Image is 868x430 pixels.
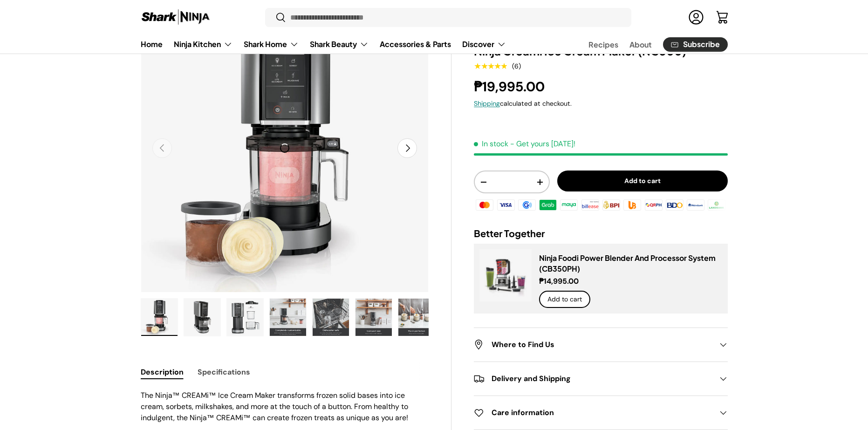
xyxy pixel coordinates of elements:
[198,362,250,382] button: Specifications
[663,37,728,52] a: Subscribe
[539,253,716,273] a: Ninja Foodi Power Blender And Processor System (CB350PH)
[588,35,618,54] a: Recipes
[580,198,601,212] img: billease
[566,35,728,54] nav: Secondary
[512,63,521,70] div: (6)
[141,362,184,382] button: Description
[517,198,537,212] img: gcash
[474,339,712,350] h2: Where to Find Us
[538,198,558,212] img: grabpay
[706,198,727,212] img: landbank
[539,291,590,308] button: Add to cart
[141,35,506,54] nav: Primary
[664,198,685,212] img: bdo
[622,198,642,212] img: ubp
[227,299,263,336] img: ninja-creami-ice-cream-maker-without-sample-content-parts-front-view-sharkninja-philippines
[270,299,306,336] img: ninja-creami-ice-cream-maker-with-sample-content-completely-customizable-infographic-sharkninja-p...
[398,299,435,336] img: ninja-creami-ice-cream-maker-with-sample-content-mix-in-perfection-infographic-sharkninja-philipp...
[474,139,508,149] span: In stock
[238,35,304,54] summary: Shark Home
[495,198,516,212] img: visa
[304,35,374,54] summary: Shark Beauty
[685,198,706,212] img: metrobank
[355,299,392,336] img: ninja-creami-ice-cream-maker-with-sample-content-compact-size-infographic-sharkninja-philippines
[184,299,220,336] img: ninja-creami-ice-cream-maker-without-sample-content-right-side-view-sharkninja-philippines
[559,198,579,212] img: maya
[683,41,720,48] span: Subscribe
[474,99,500,108] a: Shipping
[457,35,512,54] summary: Discover
[557,171,728,192] button: Add to cart
[474,328,727,362] summary: Where to Find Us
[474,373,712,384] h2: Delivery and Shipping
[474,396,727,430] summary: Care information
[474,407,712,418] h2: Care information
[629,35,652,54] a: About
[168,35,238,54] summary: Ninja Kitchen
[474,99,727,109] div: calculated at checkout.
[474,62,507,70] div: 5.0 out of 5.0 stars
[474,61,507,71] span: ★★★★★
[141,35,163,53] a: Home
[380,35,451,53] a: Accessories & Parts
[141,8,211,27] img: Shark Ninja Philippines
[474,227,727,240] h2: Better Together
[141,4,429,339] media-gallery: Gallery Viewer
[141,299,178,336] img: ninja-creami-ice-cream-maker-with-sample-content-and-all-lids-full-view-sharkninja-philippines
[643,198,663,212] img: qrph
[474,198,495,212] img: master
[313,299,349,336] img: ninja-creami-ice-cream-maker-with-sample-content-dishwasher-safe-infographic-sharkninja-philippines
[141,390,429,423] p: The Ninja™ CREAMi™ Ice Cream Maker transforms frozen solid bases into ice cream, sorbets, milksha...
[601,198,622,212] img: bpi
[510,139,575,149] p: - Get yours [DATE]!
[474,78,547,96] strong: ₱19,995.00
[474,362,727,396] summary: Delivery and Shipping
